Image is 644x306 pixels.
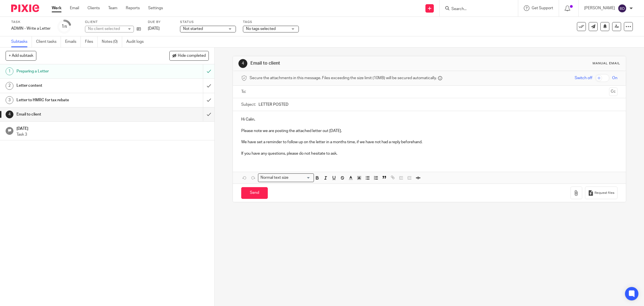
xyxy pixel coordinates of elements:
a: Subtasks [11,36,32,47]
div: 1 [61,23,67,30]
label: Client [85,20,141,24]
div: Manual email [593,61,620,66]
label: Tags [243,20,299,24]
a: Work [52,5,61,11]
div: 4 [238,59,247,68]
div: Search for option [258,173,314,182]
img: Pixie [11,4,39,12]
h1: Preparing a Letter [16,67,137,76]
a: Settings [148,5,163,11]
input: Search [451,7,501,12]
div: 3 [6,96,13,104]
span: [DATE] [148,27,160,30]
a: Email [70,5,79,11]
a: Files [85,36,98,47]
p: If you have any questions, please do not hesitate to ask. [241,151,617,156]
a: Audit logs [126,36,148,47]
a: Emails [65,36,81,47]
p: We have set a reminder to follow up on the letter in a months time, if we have not had a reply be... [241,139,617,145]
a: Team [108,5,117,11]
p: Please note we are posting the attached letter out [DATE]. [241,128,617,134]
div: 1 [6,67,13,75]
label: Due by [148,20,173,24]
span: Switch off [575,75,592,81]
span: Get Support [532,6,553,10]
h1: Email to client [250,60,441,66]
span: Secure the attachments in this message. Files exceeding the size limit (10MB) will be secured aut... [250,75,437,81]
p: Hi Calin, [241,117,617,122]
a: Clients [87,5,100,11]
span: Normal text size [259,175,290,181]
span: Request files [595,191,614,195]
span: On [612,75,617,81]
div: No client selected [88,26,124,32]
h1: [DATE] [16,124,209,131]
a: Notes (0) [102,36,122,47]
input: Send [241,187,268,199]
div: 4 [6,110,13,118]
div: ADMIN - Write a Letter [11,26,51,31]
small: /5 [64,25,67,28]
label: Task [11,20,51,24]
h1: Letter content [16,81,137,90]
span: No tags selected [246,27,276,31]
button: Hide completed [169,51,209,60]
h1: Email to client [16,110,137,119]
p: Task 3 [16,132,209,137]
img: svg%3E [618,4,627,13]
button: + Add subtask [6,51,36,60]
a: Reports [126,5,140,11]
span: Not started [183,27,203,31]
a: Client tasks [36,36,61,47]
h1: Letter to HMRC for tax rebate [16,96,137,104]
span: Hide completed [178,54,206,58]
button: Request files [585,187,617,199]
p: [PERSON_NAME] [584,5,615,11]
button: Cc [609,88,617,96]
label: Status [180,20,236,24]
input: Search for option [290,175,311,181]
label: Subject: [241,102,256,107]
label: To: [241,89,247,95]
div: 2 [6,82,13,90]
